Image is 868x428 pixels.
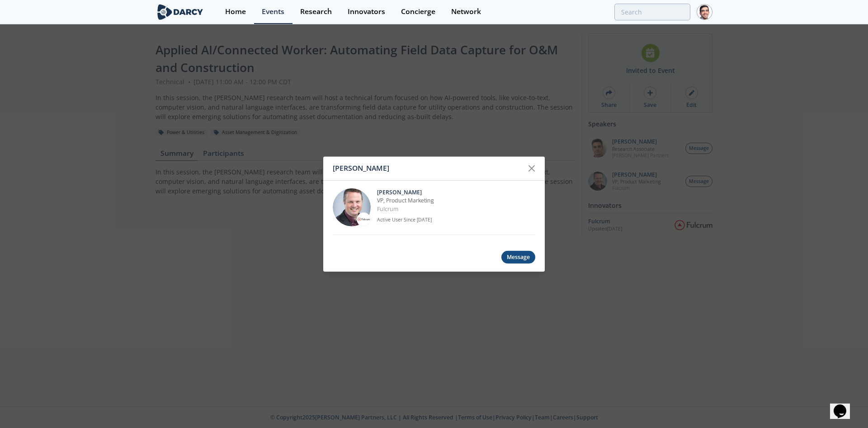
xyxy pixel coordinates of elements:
[156,4,205,20] img: logo-wide.svg
[830,392,859,419] iframe: chat widget
[377,216,535,224] p: Active User Since [DATE]
[333,160,523,177] div: [PERSON_NAME]
[614,4,690,20] input: Advanced Search
[262,8,284,15] div: Events
[401,8,435,15] div: Concierge
[451,8,481,15] div: Network
[300,8,332,15] div: Research
[333,188,371,226] img: 257d1208-f7de-4aa6-9675-f79dcebd2004
[697,4,712,20] img: Profile
[377,197,535,205] p: VP, Product Marketing
[377,205,398,213] a: Fulcrum
[225,8,246,15] div: Home
[377,188,535,197] p: [PERSON_NAME]
[348,8,385,15] div: Innovators
[501,250,536,264] div: Message
[358,217,370,221] img: Fulcrum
